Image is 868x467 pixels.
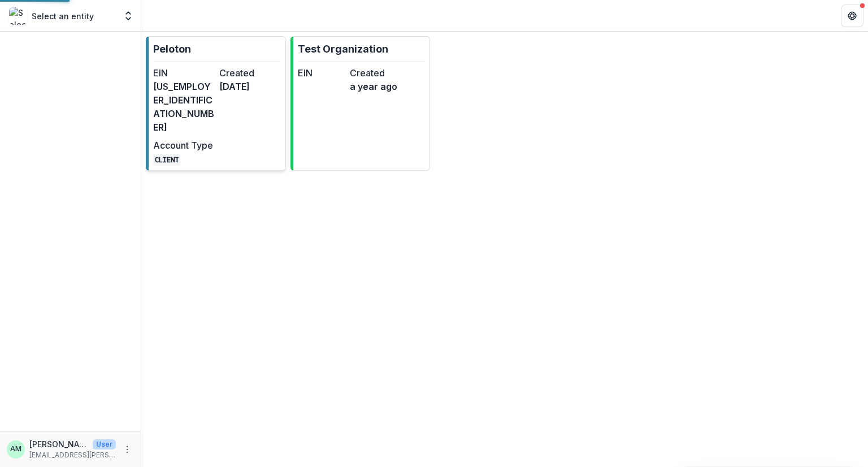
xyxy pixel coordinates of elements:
[29,438,88,450] p: [PERSON_NAME]
[29,450,116,460] p: [EMAIL_ADDRESS][PERSON_NAME][DOMAIN_NAME]
[298,66,345,80] dt: EIN
[219,66,281,80] dt: Created
[120,5,136,27] button: Open entity switcher
[153,41,191,57] p: Peloton
[219,80,281,93] dd: [DATE]
[10,446,21,453] div: Alia McCants
[153,66,215,80] dt: EIN
[350,80,397,93] dd: a year ago
[120,443,134,456] button: More
[153,154,180,166] code: CLIENT
[9,7,27,25] img: Select an entity
[153,139,215,152] dt: Account Type
[841,5,863,27] button: Get Help
[93,439,116,449] p: User
[350,66,397,80] dt: Created
[290,36,431,171] a: Test OrganizationEINCreateda year ago
[153,80,215,134] dd: [US_EMPLOYER_IDENTIFICATION_NUMBER]
[298,41,388,57] p: Test Organization
[146,36,286,171] a: PelotonEIN[US_EMPLOYER_IDENTIFICATION_NUMBER]Created[DATE]Account TypeCLIENT
[32,10,94,22] p: Select an entity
